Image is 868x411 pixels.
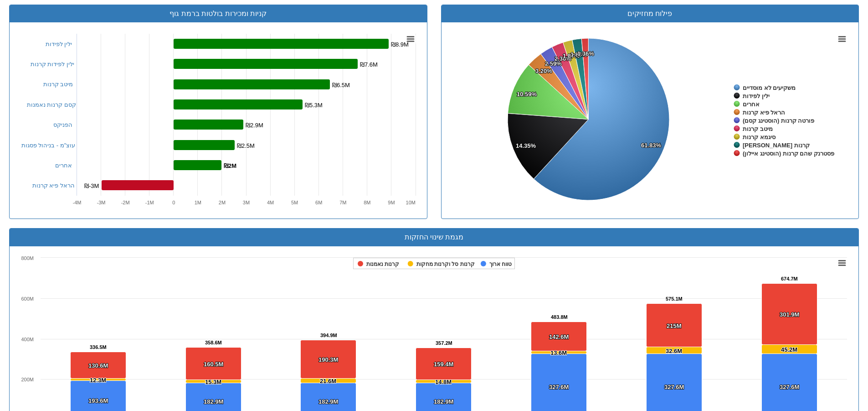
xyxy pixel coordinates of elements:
tspan: ₪2M [224,162,236,169]
tspan: 61.83% [641,142,662,149]
tspan: 15.3M [205,379,221,385]
tspan: 357.2M [436,340,452,346]
tspan: סיגמא קרנות [743,134,776,140]
a: קסם קרנות נאמנות [27,101,76,108]
text: 5M [291,200,298,205]
tspan: משקיעים לא מוסדיים [743,84,796,91]
h3: קניות ומכירות בולטות ברמת גוף [16,10,420,18]
text: 8M [364,200,370,205]
tspan: 327.6M [549,384,569,390]
tspan: 358.6M [205,340,222,345]
tspan: 674.7M [781,276,798,281]
tspan: 13.6M [550,349,567,356]
tspan: 12.3M [90,377,106,384]
tspan: ₪8.9M [391,41,409,48]
tspan: 3.20% [535,68,552,74]
text: 7M [339,200,346,205]
tspan: 182.9M [204,398,223,405]
tspan: ₪2.5M [237,142,255,149]
tspan: 327.6M [664,384,684,390]
tspan: 160.5M [204,361,223,368]
tspan: 32.6M [666,348,682,354]
tspan: 21.6M [320,378,336,385]
tspan: 215M [667,323,682,329]
tspan: קרנות נאמנות [366,261,399,267]
tspan: קרנות סל וקרנות מחקות [416,261,475,267]
text: 6M [315,200,322,205]
h3: פילוח מחזיקים [448,10,852,18]
text: 10M [406,200,415,205]
a: מיטב קרנות [43,81,73,88]
text: 0 [172,200,175,205]
text: 2M [218,200,225,205]
tspan: 14.35% [516,142,536,149]
tspan: פורטה קרנות (הוסטינג קסם) [743,117,815,124]
tspan: 575.1M [666,296,683,302]
tspan: 394.9M [320,333,337,338]
text: 9M [388,200,395,205]
tspan: ₪7.6M [360,61,378,68]
text: 1M [194,200,201,205]
tspan: 14.8M [435,379,452,385]
text: 800M [21,255,34,261]
tspan: הראל פיא קרנות [743,109,785,116]
text: -3M [97,200,105,205]
tspan: ילין לפידות [743,93,770,99]
tspan: 182.9M [318,398,338,405]
tspan: אחרים [743,101,760,108]
tspan: טווח ארוך [489,261,512,267]
h3: מגמת שינוי החזקות [16,233,852,241]
a: אחרים [55,162,72,169]
tspan: 1.87% [563,52,580,59]
tspan: [PERSON_NAME] קרנות [743,142,810,149]
tspan: 130.6M [88,362,108,369]
text: 3M [242,200,249,205]
text: 200M [21,377,34,382]
text: 600M [21,296,34,302]
a: עוצ"מ - בניהול פסגות [21,142,76,149]
tspan: ₪5.3M [305,102,323,109]
text: 400M [21,337,34,342]
tspan: 483.8M [551,314,568,320]
tspan: ₪6.5M [332,82,350,88]
tspan: 159.4M [434,361,453,368]
tspan: 327.6M [780,384,799,390]
tspan: פסטרנק שהם קרנות (הוסטינג איילון) [743,150,834,157]
tspan: 193.6M [88,397,108,404]
tspan: מיטב קרנות [743,125,773,132]
tspan: 2.36% [555,55,571,62]
text: 4M [267,200,273,205]
tspan: 190.3M [318,356,338,363]
tspan: 45.2M [781,346,797,353]
a: ילין לפידות קרנות [31,61,74,68]
tspan: 182.9M [434,398,453,405]
tspan: 301.9M [780,311,799,318]
a: הפניקס [53,121,72,128]
text: -1M [145,200,154,205]
tspan: 336.5M [90,344,107,350]
tspan: 10.59% [517,91,537,98]
text: -4M [72,200,81,205]
tspan: 142.6M [549,333,569,340]
tspan: 2.59% [545,60,562,67]
a: ילין לפידות [46,41,72,47]
tspan: ₪-3M [84,182,99,189]
a: הראל פיא קרנות [32,182,75,189]
tspan: 1.36% [577,50,594,57]
tspan: 1.86% [570,51,587,58]
text: -2M [121,200,129,205]
tspan: ₪2.9M [246,122,263,129]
